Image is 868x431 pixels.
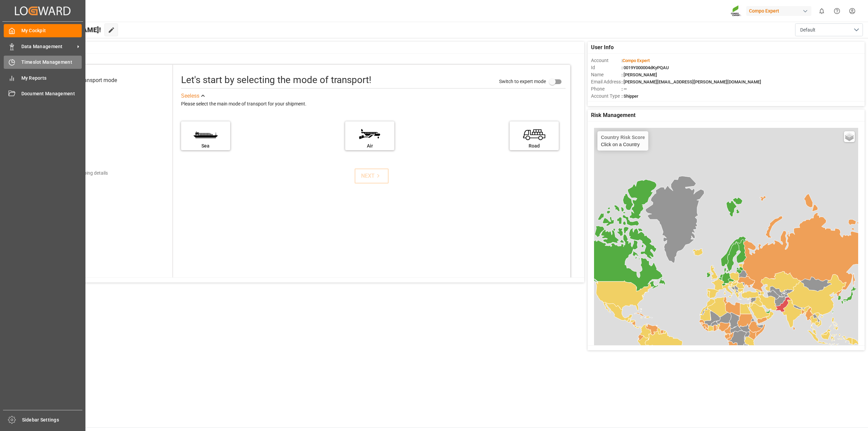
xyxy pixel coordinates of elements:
div: Air [349,142,391,150]
button: Help Center [829,3,845,19]
span: Timeslot Management [21,59,82,66]
span: : [PERSON_NAME][EMAIL_ADDRESS][PERSON_NAME][DOMAIN_NAME] [622,79,761,84]
span: : Shipper [622,94,638,99]
button: NEXT [355,169,389,183]
span: Id [591,64,622,71]
img: Screenshot%202023-09-29%20at%2010.02.21.png_1712312052.png [731,5,742,17]
a: My Cockpit [4,24,82,37]
span: Account Type [591,93,622,100]
h4: Country Risk Score [601,135,645,140]
button: show 0 new notifications [814,3,829,19]
div: See less [181,92,199,100]
span: Name [591,71,622,78]
div: NEXT [361,172,382,180]
span: Email Address [591,78,622,85]
span: My Reports [21,75,82,82]
span: Data Management [21,43,75,50]
span: : [PERSON_NAME] [622,72,657,77]
span: : [622,58,650,63]
div: Road [513,142,555,150]
span: Compo Expert [623,58,650,63]
span: My Cockpit [21,27,82,34]
div: Please select the main mode of transport for your shipment. [181,100,566,108]
a: Document Management [4,87,82,100]
a: My Reports [4,71,82,84]
div: Click on a Country [601,135,645,147]
div: Compo Expert [746,6,811,16]
span: : 0019Y000004dKyPQAU [622,65,669,70]
span: Switch to expert mode [499,79,546,84]
button: Compo Expert [746,4,814,17]
button: open menu [795,23,863,36]
div: Sea [184,142,227,150]
span: Document Management [21,90,82,97]
span: Default [800,26,815,34]
div: Let's start by selecting the mode of transport! [181,73,371,87]
div: Select transport mode [64,76,117,84]
a: Timeslot Management [4,56,82,69]
span: Account [591,57,622,64]
span: : — [622,86,627,92]
span: Sidebar Settings [22,416,83,424]
a: Layers [844,131,855,142]
div: Add shipping details [65,170,108,177]
span: User Info [591,43,614,52]
span: Risk Management [591,111,635,119]
span: Phone [591,85,622,93]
